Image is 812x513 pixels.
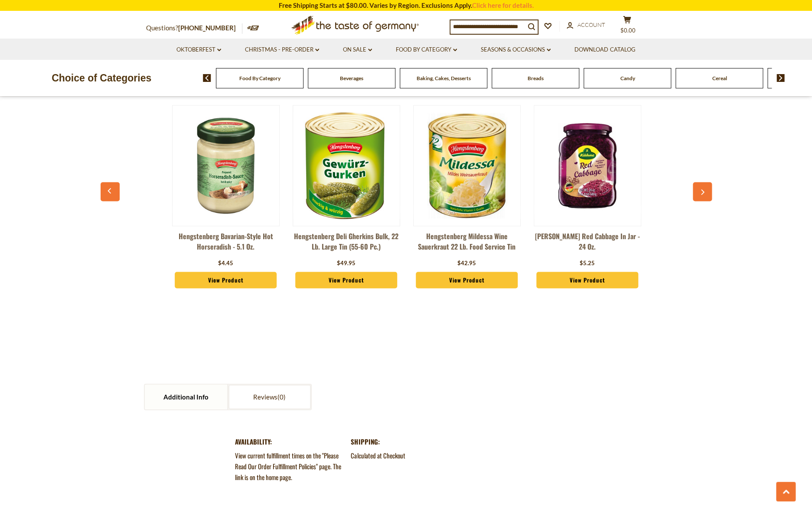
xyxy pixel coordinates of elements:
[416,272,518,288] a: View Product
[567,20,605,30] a: Account
[239,75,280,81] a: Food By Category
[340,75,363,81] a: Beverages
[351,436,461,447] dt: Shipping:
[245,45,319,55] a: Christmas - PRE-ORDER
[614,16,640,37] button: $0.00
[620,27,636,34] span: $0.00
[414,112,520,219] img: Hengstenberg Mildessa Wine Sauerkraut 22 lb. Food Service Tin
[228,384,311,409] a: Reviews
[235,436,345,447] dt: Availability:
[574,45,635,55] a: Download Catalog
[472,1,534,9] a: Click here for details.
[145,384,227,409] a: Additional Info
[534,231,641,256] a: [PERSON_NAME] Red Cabbage in Jar - 24 oz.
[293,231,400,256] a: Hengstenberg Deli Gherkins Bulk, 22 lb. Large Tin (55-60 pc.)
[413,231,521,256] a: Hengstenberg Mildessa Wine Sauerkraut 22 lb. Food Service Tin
[235,450,345,482] dd: View current fulfillment times on the "Please Read Our Order Fulfillment Policies" page. The link...
[175,272,277,288] a: View Product
[295,272,398,288] a: View Product
[293,112,400,219] img: Hengstenberg Deli Gherkins Bulk, 22 lb. Large Tin (55-60 pc.)
[172,231,280,256] a: Hengstenberg Bavarian-style Hot Horseradish - 5.1 oz.
[776,74,785,82] img: next arrow
[337,259,355,267] div: $49.95
[417,75,471,81] a: Baking, Cakes, Desserts
[146,23,242,34] p: Questions?
[343,45,372,55] a: On Sale
[203,74,211,82] img: previous arrow
[218,259,233,267] div: $4.45
[481,45,551,55] a: Seasons & Occasions
[580,259,595,267] div: $5.25
[351,450,461,461] dd: Calculated at Checkout
[620,75,635,81] a: Candy
[534,112,641,219] img: Kuehne Red Cabbage in Jar - 24 oz.
[457,259,476,267] div: $42.95
[528,75,544,81] a: Breads
[176,45,221,55] a: Oktoberfest
[536,272,639,288] a: View Product
[396,45,457,55] a: Food By Category
[173,112,279,219] img: Hengstenberg Bavarian-style Hot Horseradish - 5.1 oz.
[178,24,236,32] a: [PHONE_NUMBER]
[712,75,727,81] a: Cereal
[577,21,605,28] span: Account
